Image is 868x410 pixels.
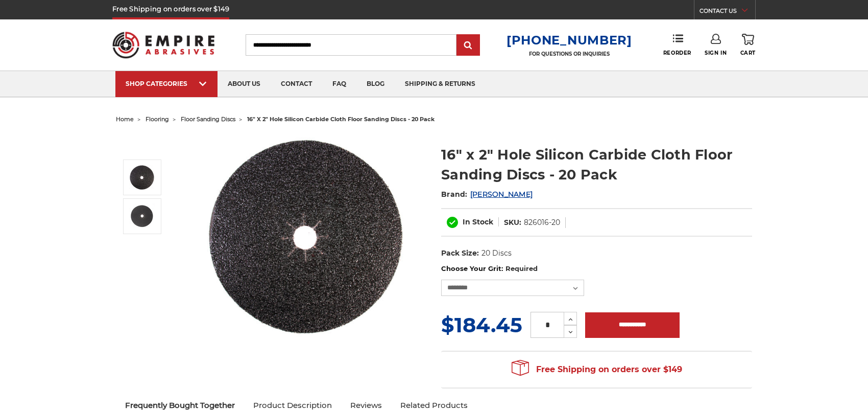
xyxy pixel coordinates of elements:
[458,35,478,56] input: Submit
[507,33,632,48] a: [PHONE_NUMBER]
[218,71,271,97] a: about us
[481,248,512,259] dd: 20 Discs
[507,51,632,57] p: FOR QUESTIONS OR INQUIRIES
[146,116,169,123] a: flooring
[504,217,521,228] dt: SKU:
[271,71,322,97] a: contact
[322,71,356,97] a: faq
[116,116,134,123] a: home
[395,71,486,97] a: shipping & returns
[112,25,214,65] img: Empire Abrasives
[663,34,691,56] a: Reorder
[700,5,755,19] a: CONTACT US
[356,71,395,97] a: blog
[441,145,752,185] h1: 16" x 2" Hole Silicon Carbide Cloth Floor Sanding Discs - 20 Pack
[129,165,155,190] img: Silicon Carbide 16" x 2" Cloth Floor Sanding Discs
[126,80,207,87] div: SHOP CATEGORIES
[705,50,727,56] span: Sign In
[505,264,538,272] small: Required
[129,203,155,229] img: Silicon Carbide 16" x 2" Floor Sanding Cloth Discs
[441,264,752,274] label: Choose Your Grit:
[247,116,435,123] span: 16" x 2" hole silicon carbide cloth floor sanding discs - 20 pack
[441,312,522,337] span: $184.45
[512,359,682,380] span: Free Shipping on orders over $149
[470,190,533,199] a: [PERSON_NAME]
[740,50,756,56] span: Cart
[441,190,468,199] span: Brand:
[441,248,479,259] dt: Pack Size:
[181,116,235,123] a: floor sanding discs
[740,34,756,56] a: Cart
[524,217,560,228] dd: 826016-20
[663,50,691,56] span: Reorder
[204,134,408,338] img: Silicon Carbide 16" x 2" Cloth Floor Sanding Discs
[463,217,493,226] span: In Stock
